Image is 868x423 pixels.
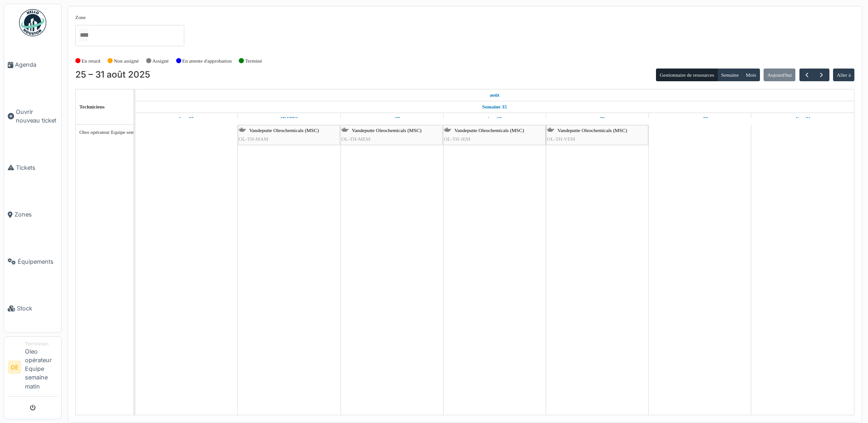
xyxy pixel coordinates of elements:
a: Agenda [4,41,61,89]
a: 27 août 2025 [382,113,402,124]
span: Oleo opérateur Equipe semaine matin [79,129,156,135]
img: Badge_color-CXgf-gQk.svg [19,9,46,36]
a: 30 août 2025 [690,113,710,124]
a: OE TechnicienOleo opérateur Equipe semaine matin [8,340,58,397]
label: Non assigné [114,57,139,65]
label: Zone [75,14,86,21]
a: 31 août 2025 [792,113,813,124]
span: Ouvrir nouveau ticket [16,108,58,125]
button: Semaine [717,69,742,81]
span: OL-TH-MAM [239,136,268,142]
span: Agenda [15,60,58,69]
label: Terminé [245,57,262,65]
a: 29 août 2025 [587,113,607,124]
span: Tickets [16,163,58,172]
button: Mois [742,69,760,81]
span: OL-TH-MEM [341,136,370,142]
span: OL-TH-JEM [444,136,470,142]
button: Suivant [814,69,829,82]
button: Précédent [799,69,814,82]
a: Équipements [4,238,61,285]
span: OL-TH-VEM [547,136,575,142]
span: Vandeputte Oleochemicals (MSC) [454,128,524,133]
label: En retard [82,57,100,65]
span: Équipements [18,257,58,266]
a: 25 août 2025 [177,113,196,124]
a: 26 août 2025 [278,113,300,124]
a: 25 août 2025 [488,89,502,101]
span: Zones [15,210,58,219]
button: Aller à [833,69,854,81]
label: En attente d'approbation [182,57,232,65]
span: Stock [17,304,58,313]
a: Stock [4,285,61,332]
a: Semaine 35 [480,101,509,113]
h2: 25 – 31 août 2025 [75,69,150,80]
span: Techniciens [79,104,105,109]
button: Gestionnaire de ressources [656,69,718,81]
label: Assigné [153,57,169,65]
a: Tickets [4,144,61,191]
button: Aujourd'hui [764,69,795,81]
li: OE [8,360,21,374]
a: Ouvrir nouveau ticket [4,89,61,144]
input: Tous [79,29,88,42]
span: Vandeputte Oleochemicals (MSC) [557,128,627,133]
a: Zones [4,191,61,238]
li: Oleo opérateur Equipe semaine matin [25,340,58,394]
div: Technicien [25,340,58,347]
a: 28 août 2025 [485,113,504,124]
span: Vandeputte Oleochemicals (MSC) [249,128,319,133]
span: Vandeputte Oleochemicals (MSC) [352,128,421,133]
